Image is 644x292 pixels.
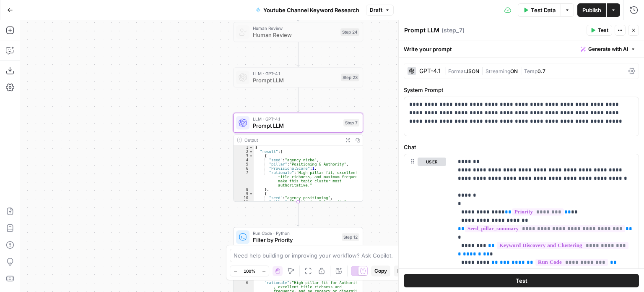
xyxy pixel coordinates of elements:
[577,44,639,55] button: Generate with AI
[582,6,601,14] span: Publish
[297,42,299,66] g: Edge from step_24 to step_23
[253,121,340,130] span: Prompt LLM
[342,233,359,241] div: Step 12
[538,68,545,74] span: 0.7
[370,6,382,14] span: Draft
[371,266,390,276] button: Copy
[598,26,608,34] span: Test
[234,196,254,200] div: 10
[366,5,394,16] button: Draft
[234,166,254,171] div: 6
[340,28,359,36] div: Step 24
[253,76,338,84] span: Prompt LLM
[341,74,359,81] div: Step 23
[249,154,253,158] span: Toggle code folding, rows 3 through 8
[399,40,644,58] div: Write your prompt
[374,267,387,275] span: Copy
[524,68,538,74] span: Temp
[479,66,486,75] span: |
[518,3,561,17] button: Test Data
[394,266,414,276] button: Paste
[404,86,639,94] label: System Prompt
[404,26,439,34] textarea: Prompt LLM
[234,154,254,158] div: 3
[234,145,254,150] div: 1
[253,31,337,39] span: Human Review
[251,3,364,17] button: Youtube Channel Keyword Research
[234,150,254,154] div: 2
[244,137,340,143] div: Output
[588,45,628,53] span: Generate with AI
[253,25,337,32] span: Human Review
[234,200,254,204] div: 11
[234,192,254,196] div: 9
[234,171,254,187] div: 7
[441,26,465,34] span: ( step_7 )
[297,87,299,112] g: Edge from step_23 to step_7
[404,274,639,287] button: Test
[253,116,340,122] span: LLM · GPT-4.1
[518,66,524,75] span: |
[234,162,254,166] div: 5
[234,187,254,192] div: 8
[233,113,363,202] div: LLM · GPT-4.1Prompt LLMStep 7Output{ "result":[ { "seed":"agency niche", "pillar":"Positioning & ...
[486,68,510,74] span: Streaming
[234,158,254,162] div: 4
[233,22,363,42] div: Human ReviewHuman ReviewStep 24
[343,119,359,126] div: Step 7
[418,158,446,166] button: user
[244,268,255,274] span: 100%
[465,68,479,74] span: JSON
[516,276,527,284] span: Test
[249,150,253,154] span: Toggle code folding, rows 2 through 105
[531,6,556,14] span: Test Data
[253,236,338,244] span: Filter by Priority
[249,145,253,150] span: Toggle code folding, rows 1 through 106
[253,230,338,237] span: Run Code · Python
[448,68,465,74] span: Format
[577,3,606,17] button: Publish
[419,68,441,74] div: GPT-4.1
[253,70,338,77] span: LLM · GPT-4.1
[587,25,612,36] button: Test
[444,66,448,75] span: |
[233,67,363,87] div: LLM · GPT-4.1Prompt LLMStep 23
[297,202,299,226] g: Edge from step_7 to step_12
[263,6,359,14] span: Youtube Channel Keyword Research
[510,68,518,74] span: ON
[249,192,253,196] span: Toggle code folding, rows 9 through 14
[404,143,639,151] label: Chat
